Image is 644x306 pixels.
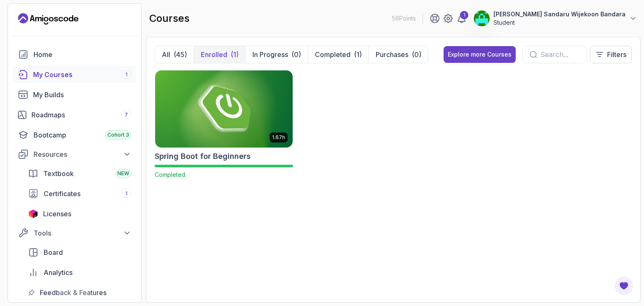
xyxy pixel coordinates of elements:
[540,49,579,60] input: Search...
[460,11,468,19] div: 1
[125,71,127,78] span: 1
[149,12,190,25] h2: courses
[18,12,78,26] a: Landing page
[354,49,362,60] div: (1)
[155,150,251,162] h2: Spring Boot for Beginners
[44,247,63,257] span: Board
[44,189,80,199] span: Certificates
[13,147,136,162] button: Resources
[155,46,194,63] button: All(45)
[23,284,136,301] a: feedback
[43,209,71,219] span: Licenses
[607,49,626,60] p: Filters
[43,169,74,179] span: Textbook
[23,185,136,202] a: certificates
[13,127,136,143] a: bootcamp
[33,70,131,80] div: My Courses
[315,49,351,60] p: Completed
[493,18,626,27] p: Student
[155,171,185,178] span: Completed
[13,106,136,123] a: roadmaps
[614,276,634,296] button: Open Feedback Button
[252,49,288,60] p: In Progress
[444,46,516,63] button: Explore more Courses
[174,49,187,60] div: (45)
[245,46,308,63] button: In Progress(0)
[590,46,632,63] button: Filters
[125,190,127,197] span: 1
[23,244,136,261] a: board
[31,110,131,120] div: Roadmaps
[23,264,136,281] a: analytics
[44,267,73,277] span: Analytics
[13,66,136,83] a: courses
[392,14,416,23] p: 56 Points
[474,10,490,26] img: user profile image
[40,288,106,298] span: Feedback & Features
[125,112,128,118] span: 7
[28,210,38,218] img: jetbrains icon
[457,13,467,23] a: 1
[308,46,369,63] button: Completed(1)
[291,49,301,60] div: (0)
[493,10,626,18] p: [PERSON_NAME] Sandaru Wijekoon Bandara
[23,205,136,222] a: licenses
[117,170,129,177] span: NEW
[412,49,421,60] div: (0)
[473,10,637,27] button: user profile image[PERSON_NAME] Sandaru Wijekoon BandaraStudent
[23,165,136,182] a: textbook
[34,49,131,60] div: Home
[231,49,239,60] div: (1)
[272,134,285,141] p: 1.67h
[376,49,408,60] p: Purchases
[34,130,131,140] div: Bootcamp
[107,132,129,138] span: Cohort 3
[34,149,131,159] div: Resources
[13,46,136,63] a: home
[369,46,428,63] button: Purchases(0)
[152,68,296,149] img: Spring Boot for Beginners card
[194,46,245,63] button: Enrolled(1)
[13,226,136,241] button: Tools
[201,49,227,60] p: Enrolled
[33,90,131,100] div: My Builds
[13,86,136,103] a: builds
[34,228,131,238] div: Tools
[162,49,170,60] p: All
[448,50,512,59] div: Explore more Courses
